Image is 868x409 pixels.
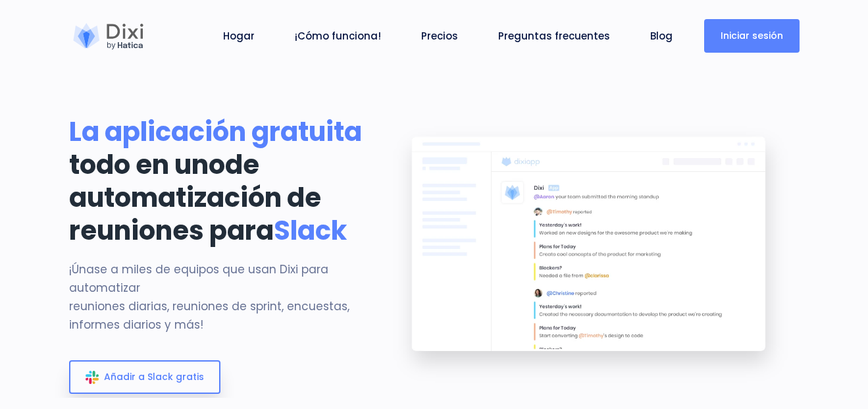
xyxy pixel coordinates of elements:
[493,28,615,43] a: Preguntas frecuentes
[704,19,800,53] a: Iniciar sesión
[650,29,673,43] font: Blog
[645,28,678,43] a: Blog
[290,28,386,43] a: ¡Cómo funciona!
[721,29,783,42] font: Iniciar sesión
[223,29,255,43] font: Hogar
[498,29,610,43] font: Preguntas frecuentes
[69,360,220,394] a: Añadir a Slack gratis
[86,371,99,384] img: slack_icon_color.svg
[104,370,204,383] font: Añadir a Slack gratis
[69,261,328,296] font: ¡Únase a miles de equipos que usan Dixi para automatizar
[295,29,381,43] font: ¡Cómo funciona!
[416,28,463,43] a: Precios
[382,115,800,394] img: pancarta de aterrizaje
[69,113,362,150] font: La aplicación gratuita
[69,298,349,333] font: reuniones diarias, reuniones de sprint, encuestas, informes diarios y más!
[421,29,458,43] font: Precios
[69,146,225,183] font: todo en uno
[69,146,321,249] font: de automatización de reuniones para
[218,28,260,43] a: Hogar
[274,212,347,249] font: Slack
